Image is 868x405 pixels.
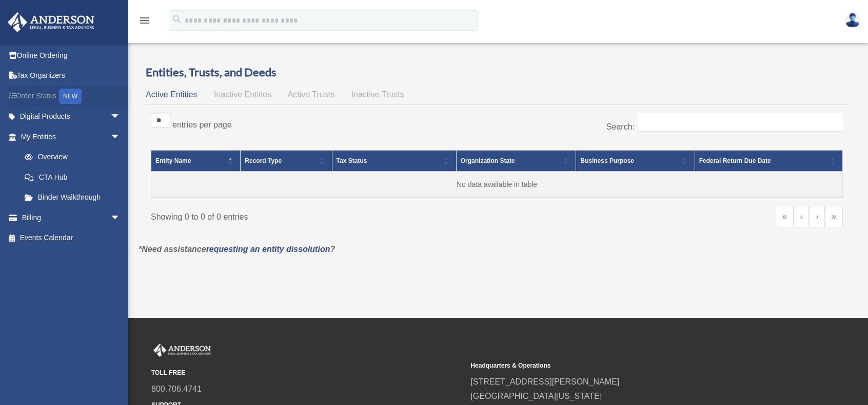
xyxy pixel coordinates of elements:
[470,360,782,371] small: Headquarters & Operations
[245,157,282,164] span: Record Type
[14,147,126,167] a: Overview
[825,206,843,227] a: Last
[470,377,619,386] a: [STREET_ADDRESS][PERSON_NAME]
[337,157,367,164] span: Tax Status
[7,86,136,106] a: Order StatusNEW
[5,12,97,32] img: Anderson Advisors Platinum Portal
[151,368,463,378] small: TOLL FREE
[110,126,131,147] span: arrow_drop_down
[461,157,515,164] span: Organization State
[7,228,136,248] a: Events Calendar
[151,206,489,224] div: Showing 0 to 0 of 0 entries
[576,151,695,172] th: Business Purpose: Activate to sort
[146,90,197,99] span: Active Entities
[139,245,335,253] em: *Need assistance ?
[110,106,131,127] span: arrow_drop_down
[332,151,456,172] th: Tax Status: Activate to sort
[470,392,602,400] a: [GEOGRAPHIC_DATA][US_STATE]
[580,157,634,164] span: Business Purpose
[155,157,191,164] span: Entity Name
[14,167,131,187] a: CTA Hub
[606,122,635,131] label: Search:
[456,151,576,172] th: Organization State: Activate to sort
[794,206,810,227] a: Previous
[151,385,202,393] a: 800.706.4741
[699,157,771,164] span: Federal Return Due Date
[7,126,131,147] a: My Entitiesarrow_drop_down
[7,207,136,228] a: Billingarrow_drop_down
[110,207,131,228] span: arrow_drop_down
[151,172,843,197] td: No data available in table
[241,151,332,172] th: Record Type: Activate to sort
[171,14,183,25] i: search
[7,106,136,127] a: Digital Productsarrow_drop_down
[14,187,131,208] a: Binder Walkthrough
[151,151,241,172] th: Entity Name: Activate to invert sorting
[146,65,848,80] h3: Entities, Trusts, and Deeds
[7,45,136,66] a: Online Ordering
[845,13,860,28] img: User Pic
[7,66,136,86] a: Tax Organizers
[172,120,232,129] label: entries per page
[776,206,794,227] a: First
[809,206,825,227] a: Next
[214,90,271,99] span: Inactive Entities
[351,90,404,99] span: Inactive Trusts
[139,14,151,27] i: menu
[59,89,82,104] div: NEW
[151,344,213,357] img: Anderson Advisors Platinum Portal
[206,245,330,253] a: requesting an entity dissolution
[288,90,335,99] span: Active Trusts
[695,151,842,172] th: Federal Return Due Date: Activate to sort
[139,18,151,27] a: menu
